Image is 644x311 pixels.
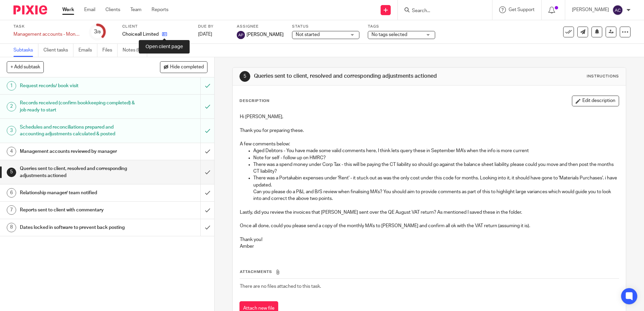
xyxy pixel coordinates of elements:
[372,32,407,37] span: No tags selected
[152,44,178,57] a: Audit logs
[20,188,136,198] h1: Relationship manager/ team notified
[253,147,618,154] p: Aged Debtors - You have made some valid comments here, I think lets query these in September MA's...
[240,284,321,289] span: There are no files attached to this task.
[240,141,618,147] p: A few comments below:
[13,5,47,14] img: Pixie
[239,98,269,104] p: Description
[78,44,97,57] a: Emails
[253,188,618,202] p: Can you please do a P&L and B/S review when finalising MA's? You should aim to provide comments a...
[296,32,320,37] span: Not started
[20,98,136,115] h1: Records received (confirm bookkeeping completed) & job ready to start
[7,188,16,198] div: 6
[240,113,618,120] p: Hi [PERSON_NAME],
[7,147,16,156] div: 4
[122,24,190,29] label: Client
[240,222,618,229] p: Once all done, could you please send a copy of the monthly MA's to [PERSON_NAME] and confirm all ...
[122,31,159,38] p: Choiceall Limited
[7,126,16,135] div: 3
[237,31,245,39] img: svg%3E
[20,205,136,215] h1: Reports sent to client with commentary
[253,154,618,161] p: Note for self - follow up on HMRC?
[7,205,16,215] div: 7
[7,223,16,232] div: 8
[160,61,207,73] button: Hide completed
[292,24,359,29] label: Status
[20,146,136,157] h1: Management accounts reviewed by manager
[152,6,168,13] a: Reports
[20,222,136,233] h1: Dates locked in software to prevent back posting
[198,32,212,37] span: [DATE]
[105,6,120,13] a: Clients
[239,71,250,82] div: 5
[411,8,472,14] input: Search
[123,44,147,57] a: Notes (0)
[20,164,136,181] h1: Queries sent to client, resolved and corresponding adjustments actioned
[240,236,618,243] p: Thank you!
[240,270,272,274] span: Attachments
[572,6,609,13] p: [PERSON_NAME]
[253,175,618,188] p: There was a Portakabin expenses under 'Rent' - it stuck out as was the only cost under this code ...
[130,6,141,13] a: Team
[13,31,81,38] div: Management accounts - Monthly
[254,73,444,80] h1: Queries sent to client, resolved and corresponding adjustments actioned
[20,81,136,91] h1: Request records/ book visit
[237,24,284,29] label: Assignee
[43,44,73,57] a: Client tasks
[7,61,44,73] button: + Add subtask
[84,6,95,13] a: Email
[572,96,619,106] button: Edit description
[62,6,74,13] a: Work
[170,65,204,70] span: Hide completed
[368,24,435,29] label: Tags
[7,168,16,177] div: 5
[587,74,619,79] div: Instructions
[509,7,535,12] span: Get Support
[612,5,623,15] img: svg%3E
[240,243,618,250] p: Amber
[102,44,118,57] a: Files
[240,127,618,134] p: Thank you for preparing these.
[240,209,618,216] p: Lastly, did you review the invoices that [PERSON_NAME] sent over the QE August VAT return? As men...
[94,28,101,36] div: 3
[198,24,228,29] label: Due by
[247,31,284,38] span: [PERSON_NAME]
[13,24,81,29] label: Task
[253,161,618,175] p: There was a spend money under Corp Tax - this will be paying the CT liability so should go agains...
[7,81,16,91] div: 1
[13,44,38,57] a: Subtasks
[7,102,16,111] div: 2
[97,30,101,34] small: /8
[20,122,136,139] h1: Schedules and reconciliations prepared and accounting adjustments calculated & posted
